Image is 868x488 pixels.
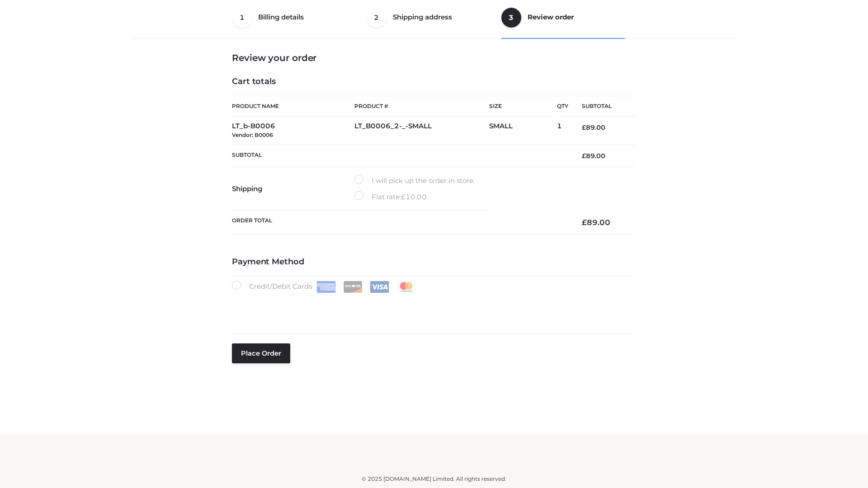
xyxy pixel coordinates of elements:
th: Shipping [232,167,354,211]
th: Subtotal [568,96,636,117]
span: £ [582,123,586,131]
button: Place order [232,343,290,363]
img: Discover [343,281,363,293]
span: £ [582,152,586,160]
img: Mastercard [396,281,416,293]
th: Qty [557,96,568,117]
h3: Review your order [232,52,636,63]
th: Subtotal [232,145,568,167]
td: LT_b-B0006 [232,117,354,145]
label: Flat rate: [354,191,427,203]
th: Size [489,96,552,117]
bdi: 89.00 [582,152,605,160]
th: Order Total [232,211,568,235]
th: Product Name [232,96,354,117]
td: LT_B0006_2-_-SMALL [354,117,489,145]
img: Visa [370,281,389,293]
small: Vendor: B0006 [232,131,273,138]
span: £ [401,192,406,201]
label: I will pick up the order in store. [354,175,475,187]
div: © 2025 [DOMAIN_NAME] Limited. All rights reserved. [134,474,734,483]
bdi: 10.00 [401,192,427,201]
label: Credit/Debit Cards [232,281,417,293]
td: 1 [557,117,568,145]
h4: Payment Method [232,257,636,267]
th: Product # [354,96,489,117]
h4: Cart totals [232,77,636,87]
iframe: Secure payment input frame [230,291,634,324]
td: SMALL [489,117,557,145]
bdi: 89.00 [582,123,605,131]
img: Amex [316,281,336,293]
span: £ [582,218,587,227]
bdi: 89.00 [582,218,610,227]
